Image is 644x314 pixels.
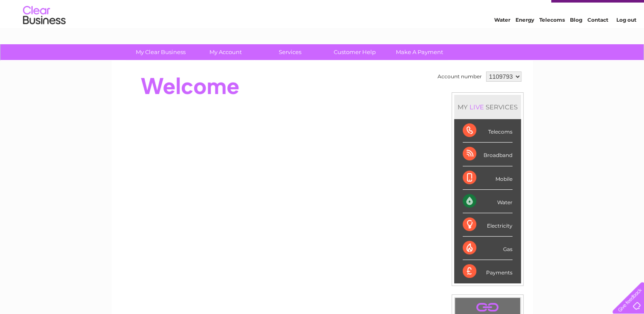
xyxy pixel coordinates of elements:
[515,36,534,43] a: Energy
[468,103,486,111] div: LIVE
[121,5,524,41] div: Clear Business is a trading name of Verastar Limited (registered in [GEOGRAPHIC_DATA] No. 3667643...
[587,36,608,43] a: Contact
[126,44,196,60] a: My Clear Business
[616,36,636,43] a: Log out
[463,260,512,283] div: Payments
[463,213,512,237] div: Electricity
[463,166,512,190] div: Mobile
[320,44,390,60] a: Customer Help
[384,44,455,60] a: Make A Payment
[463,143,512,166] div: Broadband
[190,44,260,60] a: My Account
[570,36,582,43] a: Blog
[23,22,66,48] img: logo.png
[463,119,512,143] div: Telecoms
[463,237,512,260] div: Gas
[484,4,542,15] a: 0333 014 3131
[494,36,510,43] a: Water
[435,69,484,84] td: Account number
[255,44,325,60] a: Services
[539,36,565,43] a: Telecoms
[463,190,512,213] div: Water
[454,95,521,119] div: MY SERVICES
